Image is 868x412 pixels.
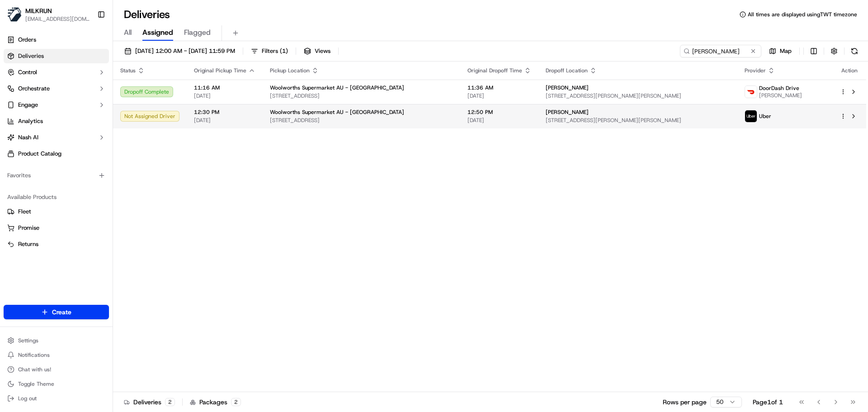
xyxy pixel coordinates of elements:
[759,92,802,99] span: [PERSON_NAME]
[18,117,43,125] span: Analytics
[4,4,94,25] button: MILKRUNMILKRUN[EMAIL_ADDRESS][DOMAIN_NAME]
[546,84,589,91] span: [PERSON_NAME]
[753,398,783,407] div: Page 1 of 1
[759,113,771,120] span: Uber
[4,168,109,183] div: Favorites
[120,45,239,57] button: [DATE] 12:00 AM - [DATE] 11:59 PM
[262,47,288,55] span: Filters
[300,45,335,57] button: Views
[4,392,109,405] button: Log out
[270,84,404,91] span: Woolworths Supermarket AU - [GEOGRAPHIC_DATA]
[745,86,757,98] img: doordash_logo_v2.png
[194,67,246,74] span: Original Pickup Time
[4,130,109,145] button: Nash AI
[4,378,109,390] button: Toggle Theme
[4,305,109,319] button: Create
[748,11,857,18] span: All times are displayed using TWT timezone
[18,85,50,93] span: Orchestrate
[4,65,109,80] button: Control
[745,67,766,74] span: Provider
[7,240,105,248] a: Returns
[546,67,588,74] span: Dropoff Location
[270,92,453,99] span: [STREET_ADDRESS]
[546,109,589,116] span: [PERSON_NAME]
[18,395,37,402] span: Log out
[18,380,54,388] span: Toggle Theme
[4,349,109,361] button: Notifications
[663,398,707,407] p: Rows per page
[4,98,109,112] button: Engage
[18,68,37,76] span: Control
[4,190,109,204] div: Available Products
[190,398,241,407] div: Packages
[194,117,255,124] span: [DATE]
[7,224,105,232] a: Promise
[124,27,132,38] span: All
[745,110,757,122] img: uber-new-logo.jpeg
[231,398,241,406] div: 2
[780,47,792,55] span: Map
[194,92,255,99] span: [DATE]
[7,7,22,22] img: MILKRUN
[315,47,330,55] span: Views
[848,45,861,57] button: Refresh
[18,337,38,344] span: Settings
[194,109,255,116] span: 12:30 PM
[4,237,109,251] button: Returns
[467,92,531,99] span: [DATE]
[467,67,522,74] span: Original Dropoff Time
[18,52,44,60] span: Deliveries
[18,208,31,216] span: Fleet
[4,363,109,376] button: Chat with us!
[18,133,38,142] span: Nash AI
[4,114,109,128] a: Analytics
[4,81,109,96] button: Orchestrate
[4,204,109,219] button: Fleet
[270,109,404,116] span: Woolworths Supermarket AU - [GEOGRAPHIC_DATA]
[765,45,796,57] button: Map
[135,47,235,55] span: [DATE] 12:00 AM - [DATE] 11:59 PM
[52,308,71,317] span: Create
[270,117,453,124] span: [STREET_ADDRESS]
[759,85,799,92] span: DoorDash Drive
[4,33,109,47] a: Orders
[18,36,36,44] span: Orders
[4,147,109,161] a: Product Catalog
[247,45,292,57] button: Filters(1)
[4,334,109,347] button: Settings
[840,67,859,74] div: Action
[18,240,38,248] span: Returns
[4,49,109,63] a: Deliveries
[18,224,39,232] span: Promise
[18,351,50,359] span: Notifications
[467,117,531,124] span: [DATE]
[194,84,255,91] span: 11:16 AM
[467,84,531,91] span: 11:36 AM
[680,45,761,57] input: Type to search
[7,208,105,216] a: Fleet
[18,150,61,158] span: Product Catalog
[124,7,170,22] h1: Deliveries
[165,398,175,406] div: 2
[25,6,52,15] button: MILKRUN
[18,366,51,373] span: Chat with us!
[120,67,136,74] span: Status
[142,27,173,38] span: Assigned
[4,221,109,235] button: Promise
[25,15,90,23] button: [EMAIL_ADDRESS][DOMAIN_NAME]
[18,101,38,109] span: Engage
[546,117,731,124] span: [STREET_ADDRESS][PERSON_NAME][PERSON_NAME]
[270,67,310,74] span: Pickup Location
[546,92,731,99] span: [STREET_ADDRESS][PERSON_NAME][PERSON_NAME]
[124,398,175,407] div: Deliveries
[467,109,531,116] span: 12:50 PM
[280,47,288,55] span: ( 1 )
[184,27,211,38] span: Flagged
